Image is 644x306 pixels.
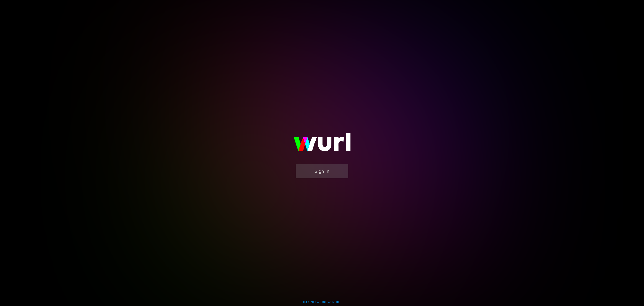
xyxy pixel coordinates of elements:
button: Sign In [296,164,348,178]
img: wurl-logo-on-black-223613ac3d8ba8fe6dc639794a292ebdb59501304c7dfd60c99c58986ef67473.svg [280,124,364,164]
a: Support [332,300,343,303]
div: | | [302,300,343,304]
a: Learn More [302,300,316,303]
a: Contact Us [317,300,331,303]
